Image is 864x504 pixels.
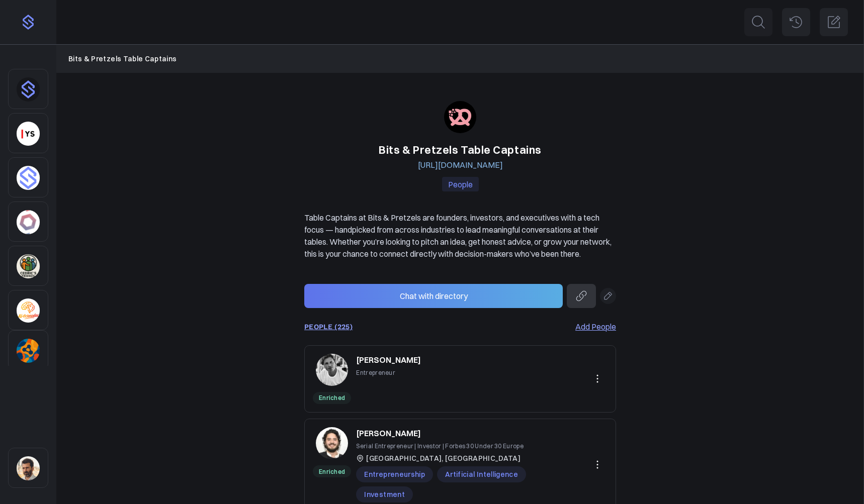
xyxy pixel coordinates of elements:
[356,466,433,482] span: Entrepreneurship
[17,210,40,234] img: 4hc3xb4og75h35779zhp6duy5ffo
[356,427,421,439] a: [PERSON_NAME]
[356,368,421,377] p: Entrepreneur
[17,339,40,363] img: 6gff4iocxuy891buyeergockefh7
[17,166,40,190] img: 4sptar4mobdn0q43dsu7jy32kx6j
[316,427,348,459] img: e05fdfdca70fa0011c32e5a41a2f883565fbdcab.jpg
[366,453,521,464] span: [GEOGRAPHIC_DATA], [GEOGRAPHIC_DATA]
[356,486,413,502] span: Investment
[356,441,583,451] p: Serial Entrepreneur | Investor | Forbes 30 Under 30 Europe
[437,466,526,482] span: Artificial Intelligence
[575,321,616,333] a: Add People
[304,284,563,308] button: Chat with directory
[356,354,421,366] a: [PERSON_NAME]
[442,177,479,191] p: People
[304,212,616,260] p: Table Captains at Bits & Pretzels are founders, investors, and executives with a tech focus — han...
[17,77,40,102] img: dhnou9yomun9587rl8johsq6w6vr
[444,101,476,133] img: bitsandpretzels.com
[313,465,351,477] p: Enriched
[17,254,40,278] img: 3pj2efuqyeig3cua8agrd6atck9r
[20,14,36,30] img: purple-logo-f4f985042447f6d3a21d9d2f6d8e0030207d587b440d52f708815e5968048218.png
[68,53,177,64] a: Bits & Pretzels Table Captains
[17,298,40,323] img: 2jp1kfh9ib76c04m8niqu4f45e0u
[17,122,40,146] img: yorkseed.co
[316,354,348,386] img: 181d44d3e9e93cea35ac9a8a949a3d6a360fcbab.jpg
[304,141,616,159] h1: Bits & Pretzels Table Captains
[17,456,40,480] img: sqr4epb0z8e5jm577i6jxqftq3ng
[418,160,503,170] a: [URL][DOMAIN_NAME]
[304,323,353,331] a: PEOPLE (225)
[68,53,852,64] nav: Breadcrumb
[313,392,351,404] p: Enriched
